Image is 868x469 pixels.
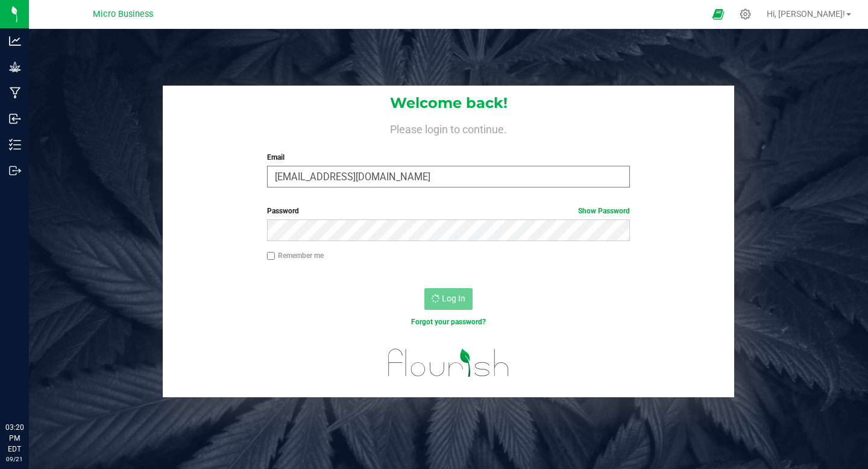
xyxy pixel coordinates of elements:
span: Password [267,207,299,215]
input: Remember me [267,252,275,260]
label: Email [267,152,630,163]
h1: Welcome back! [163,95,734,111]
inline-svg: Inventory [9,139,21,151]
inline-svg: Inbound [9,113,21,125]
a: Show Password [578,207,630,215]
img: flourish_logo.svg [377,340,520,386]
div: Manage settings [738,8,753,20]
inline-svg: Outbound [9,165,21,177]
span: Hi, [PERSON_NAME]! [767,9,845,19]
p: 09/21 [5,455,24,464]
label: Remember me [267,250,324,261]
inline-svg: Manufacturing [9,87,21,99]
span: Log In [442,294,465,303]
a: Forgot your password? [411,318,486,326]
inline-svg: Grow [9,61,21,73]
p: 03:20 PM EDT [5,422,24,455]
span: Open Ecommerce Menu [705,2,732,26]
span: Micro Business [93,9,153,19]
button: Log In [424,288,473,310]
h4: Please login to continue. [163,121,734,135]
inline-svg: Analytics [9,35,21,47]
